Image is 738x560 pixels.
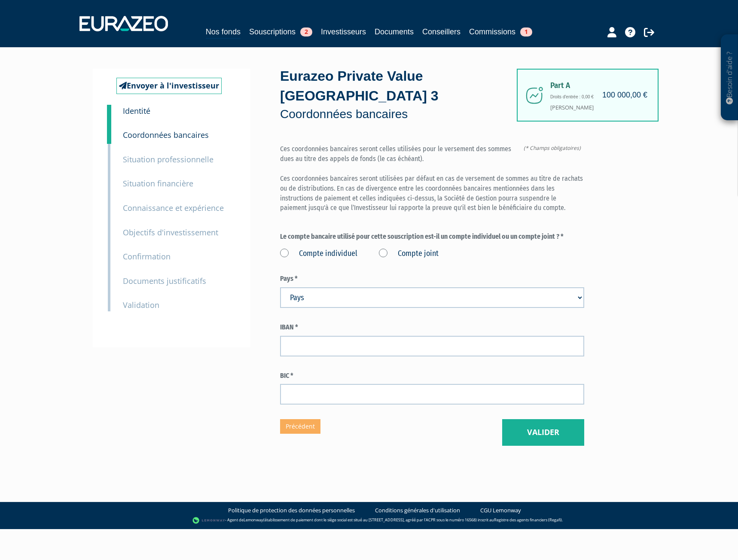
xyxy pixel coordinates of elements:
label: BIC * [280,371,584,381]
a: CGU Lemonway [480,506,521,514]
small: Validation [123,300,159,310]
a: Conseillers [422,26,460,38]
p: Ces coordonnées bancaires seront celles utilisées pour le versement des sommes dues au titre des ... [280,144,584,213]
small: Objectifs d'investissement [123,227,218,237]
span: (* Champs obligatoires) [524,144,585,152]
small: Situation professionnelle [123,154,213,164]
a: 2 [107,117,111,144]
label: Le compte bancaire utilisé pour cette souscription est-il un compte individuel ou un compte joint... [280,232,584,242]
span: 2 [300,27,312,37]
button: Valider [502,419,584,446]
div: - Agent de (établissement de paiement dont le siège social est situé au [STREET_ADDRESS], agréé p... [9,516,729,525]
p: Besoin d'aide ? [725,39,735,116]
h6: Droits d'entrée : 0,00 € [550,94,645,99]
label: Pays * [280,274,584,284]
a: Registre des agents financiers (Regafi) [494,517,562,523]
small: Situation financière [123,178,193,189]
div: [PERSON_NAME] [517,69,659,122]
a: 1 [107,105,111,122]
a: Investisseurs [321,26,366,38]
a: Nos fonds [206,26,241,39]
a: Envoyer à l'investisseur [116,78,222,94]
a: Précédent [280,419,320,434]
span: Part A [550,81,645,90]
img: 1732889491-logotype_eurazeo_blanc_rvb.png [79,16,168,31]
h4: 100 000,00 € [602,91,647,100]
label: Compte joint [379,248,439,259]
img: logo-lemonway.png [192,516,226,525]
small: Confirmation [123,251,171,262]
label: IBAN * [280,323,584,332]
small: Identité [123,106,150,116]
small: Connaissance et expérience [123,203,224,213]
a: Lemonway [244,517,263,523]
div: Eurazeo Private Value [GEOGRAPHIC_DATA] 3 [280,67,516,123]
a: Commissions1 [469,26,532,38]
label: Compte individuel [280,248,357,259]
small: Coordonnées bancaires [123,130,209,140]
p: Coordonnées bancaires [280,106,516,123]
a: Souscriptions2 [249,26,312,38]
small: Documents justificatifs [123,276,206,286]
a: Politique de protection des données personnelles [228,506,355,514]
a: Conditions générales d'utilisation [375,506,460,514]
a: Documents [375,26,414,38]
span: 1 [520,27,532,37]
